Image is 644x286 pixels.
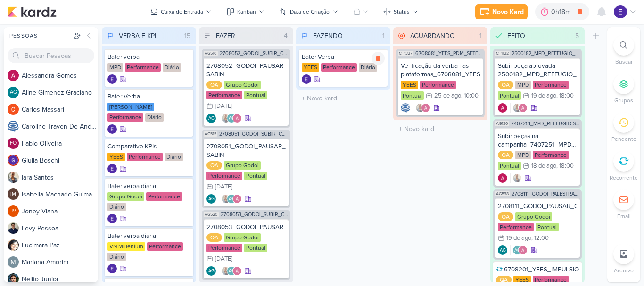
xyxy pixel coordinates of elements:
img: Eduardo Quaresma [107,74,117,84]
div: QA [498,212,513,221]
img: Eduardo Quaresma [107,124,117,134]
div: Performance [498,223,534,231]
div: MPD [107,63,123,72]
span: 2500182_MPD_REFFUGIO_DESDOBRAMENTO_CRIATIVOS_V3 [512,51,580,56]
div: Diário [163,63,181,72]
div: 2708052_GODOI_PAUSAR_ANUNCIO_ALBERT SABIN [206,62,286,79]
div: Performance [206,244,242,252]
div: 15 [181,31,194,41]
input: + Novo kard [395,122,486,136]
span: 2708053_GODOI_SUBIR_CONTEUDO_SOCIAL_EM_PERFORMANCE_VITAL [221,212,289,217]
span: CT1337 [398,51,413,56]
div: Pontual [498,91,521,100]
span: 2708051_GODOI_SUBIR_CONTEUDO_SOCIAL_EM_PERFORMANCE_AB [219,131,289,137]
p: AG [208,116,215,121]
div: , 12:00 [531,235,549,241]
div: Performance [420,81,456,89]
img: kardz.app [8,6,57,17]
div: , 18:00 [556,93,574,99]
div: A l i n e G i m e n e z G r a c i a n o [22,88,98,98]
div: J o n e y V i a n a [22,206,98,216]
div: Aline Gimenez Graciano [227,114,236,123]
div: Aline Gimenez Graciano [206,266,216,276]
input: Buscar Pessoas [8,48,94,63]
div: Pontual [244,244,267,252]
div: Pontual [536,223,559,231]
p: AG [208,197,215,202]
img: Iara Santos [512,103,522,113]
div: Performance [321,63,357,72]
div: I s a b e l l a M a c h a d o G u i m a r ã e s [22,189,98,199]
div: F a b i o O l i v e i r a [22,139,98,148]
img: Alessandra Gomes [498,103,507,113]
div: 6708201_YEES_IMPULSIONAMENTO_SOCIAL [496,265,579,274]
div: Diário [107,253,126,261]
div: Pontual [244,172,267,180]
div: Performance [206,91,242,99]
div: N e l i t o J u n i o r [22,274,98,284]
div: Novo Kard [492,7,524,17]
p: AG [514,248,520,253]
img: Eduardo Quaresma [614,5,627,18]
div: L u c i m a r a P a z [22,240,98,250]
div: QA [496,276,512,284]
span: AG515 [204,131,217,137]
div: Isabella Machado Guimarães [8,188,19,200]
input: + Novo kard [298,91,388,105]
div: Pontual [401,91,424,100]
div: 19 de ago [506,235,531,241]
div: QA [206,81,222,89]
div: 2708111_GODOI_PAUSAR_CAMPANHA_PALESTRA_VITAL [498,202,577,211]
div: Aline Gimenez Graciano [498,245,507,255]
div: Colaboradores: Iara Santos, Alessandra Gomes [413,103,430,113]
div: Aline Gimenez Graciano [227,266,236,276]
div: Criador(a): Eduardo Quaresma [107,164,117,173]
div: Colaboradores: Iara Santos, Alessandra Gomes [510,103,528,113]
p: AG [229,197,235,202]
div: Subir peça aprovada 2500182_MPD_REFFUGIO_DESDOBRAMENTO_CRIATIVOS_V3 [498,62,577,79]
img: Iara Santos [415,103,425,113]
span: 2708111_GODOI_PALESTRA_VITAL [512,191,580,196]
p: Buscar [615,57,633,66]
span: AG538 [495,191,510,196]
li: Ctrl + F [607,35,640,66]
img: Mariana Amorim [8,256,19,268]
div: Subir peças na campanha_7407251_MPD_REFFUGIO SMART_CAMPANHA INVESTIDORES [498,132,577,149]
img: Alessandra Gomes [518,103,528,113]
div: Diário [165,153,183,161]
div: Fabio Oliveira [8,138,19,149]
div: Criador(a): Caroline Traven De Andrade [401,103,410,113]
p: AG [10,90,17,95]
p: IM [10,192,16,197]
span: 2708052_GODOI_SUBIR_CONTEUDO_SOCIAL_EM_PERFORMANCE_SABIN [220,51,289,56]
div: L e v y P e s s o a [22,223,98,233]
img: Caroline Traven De Andrade [401,103,410,113]
img: Alessandra Gomes [421,103,430,113]
div: G i u l i a B o s c h i [22,155,98,165]
p: Email [617,212,631,221]
div: Performance [107,113,143,122]
div: Diário [145,113,164,122]
img: Eduardo Quaresma [107,214,117,223]
div: Colaboradores: Iara Santos, Aline Gimenez Graciano, Alessandra Gomes [219,194,242,204]
div: Colaboradores: Aline Gimenez Graciano, Alessandra Gomes [510,245,528,255]
img: Alessandra Gomes [498,173,507,183]
div: 19 de ago [531,93,556,99]
div: Pessoas [8,32,72,40]
div: [DATE] [215,256,232,262]
div: Parar relógio [372,52,385,65]
img: Levy Pessoa [8,222,19,234]
div: Bater Verba [302,53,385,61]
div: QA [206,161,222,170]
div: Criador(a): Alessandra Gomes [498,173,507,183]
div: Performance [125,63,161,72]
div: Aline Gimenez Graciano [8,87,19,98]
p: FO [10,141,17,146]
div: Colaboradores: Iara Santos [510,173,522,183]
div: 5 [571,31,583,41]
div: Aline Gimenez Graciano [512,245,522,255]
div: Diário [359,63,377,72]
div: QA [498,151,513,159]
div: Grupo Godoi [224,161,261,170]
img: Alessandra Gomes [232,266,242,276]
